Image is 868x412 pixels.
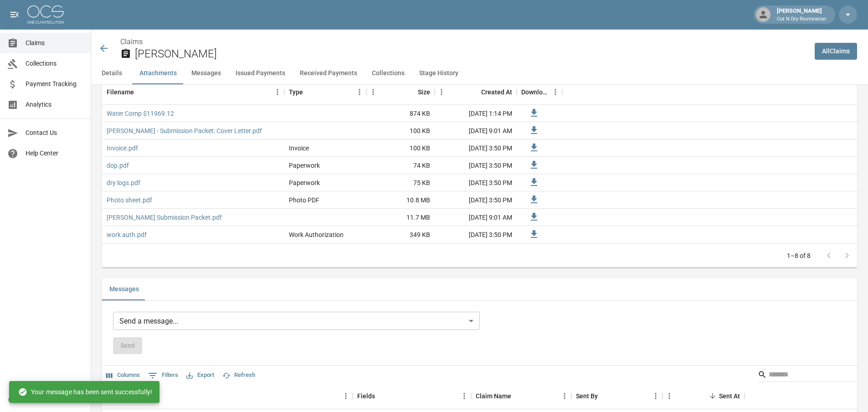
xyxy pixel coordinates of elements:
button: Menu [271,85,284,99]
button: Menu [435,85,448,99]
div: [DATE] 9:01 AM [435,122,517,139]
div: Fields [353,383,471,409]
div: [DATE] 9:01 AM [435,209,517,226]
div: Photo PDF [289,196,319,205]
div: [DATE] 3:50 PM [435,226,517,243]
button: Show filters [146,368,180,383]
div: 10.8 MB [366,191,435,209]
div: Download [521,79,549,105]
img: ocs-logo-white-transparent.png [27,5,64,24]
div: anchor tabs [91,62,868,84]
div: Type [284,79,366,105]
div: Type [289,79,303,105]
a: Claims [120,37,143,46]
div: [DATE] 3:50 PM [435,174,517,191]
a: work auth.pdf [107,230,147,239]
a: dop.pdf [107,161,129,170]
button: Menu [339,389,353,403]
p: Cut N Dry Restoration [777,15,826,23]
div: Invoice [289,144,309,153]
div: [DATE] 1:14 PM [435,105,517,122]
button: Stage History [412,62,466,84]
a: [PERSON_NAME] - Submission Packet: Cover Letter.pdf [107,126,262,135]
button: Menu [663,389,676,403]
a: dry logs.pdf [107,178,140,187]
div: © 2025 One Claim Solution [8,395,82,404]
span: Help Center [26,149,83,158]
button: Received Payments [293,62,365,84]
p: 1–8 of 8 [787,251,811,260]
button: Menu [558,389,571,403]
button: Sort [706,390,719,402]
div: 100 KB [366,139,435,157]
button: Menu [353,85,366,99]
div: 11.7 MB [366,209,435,226]
button: Sort [511,390,524,402]
div: 100 KB [366,122,435,139]
span: Claims [26,38,83,48]
div: Sent At [719,383,740,409]
div: related-list tabs [102,278,857,300]
div: Filename [107,79,134,105]
a: AllClaims [815,43,857,60]
button: Menu [457,389,471,403]
span: Payment Tracking [26,79,83,89]
button: Collections [365,62,412,84]
div: 874 KB [366,105,435,122]
div: Fields [357,383,375,409]
div: Claim Name [471,383,571,409]
div: Paperwork [289,161,320,170]
div: [DATE] 3:50 PM [435,139,517,157]
div: [PERSON_NAME] [773,6,830,23]
div: 74 KB [366,157,435,174]
button: Sort [375,390,388,402]
div: Download [517,79,562,105]
button: Attachments [132,62,184,84]
div: 75 KB [366,174,435,191]
div: Your message has been sent successfully! [18,384,152,400]
span: Contact Us [26,128,83,138]
button: Sort [598,390,611,402]
div: Size [366,79,435,105]
div: Created At [481,79,512,105]
button: Menu [366,85,380,99]
button: Select columns [104,368,142,382]
div: Filename [102,79,284,105]
button: Menu [649,389,663,403]
a: Photo sheet.pdf [107,196,152,205]
span: Collections [26,59,83,68]
span: Analytics [26,100,83,109]
a: Invoice.pdf [107,144,138,153]
div: Created At [435,79,517,105]
div: Paperwork [289,178,320,187]
div: 349 KB [366,226,435,243]
div: Claim Name [476,383,511,409]
div: Send a message... [113,312,480,330]
button: Export [184,368,216,382]
div: Size [418,79,430,105]
div: Search [758,367,855,384]
button: Messages [102,278,146,300]
button: open drawer [5,5,24,24]
div: Work Authorization [289,230,344,239]
nav: breadcrumb [120,36,807,47]
div: [DATE] 3:50 PM [435,157,517,174]
button: Details [91,62,132,84]
div: Sent By [576,383,598,409]
div: [DATE] 3:50 PM [435,191,517,209]
a: [PERSON_NAME] Submission Packet.pdf [107,213,222,222]
div: Message [102,383,353,409]
div: Sent At [663,383,745,409]
button: Messages [184,62,228,84]
div: Sent By [571,383,663,409]
a: Water Comp $11969.12 [107,109,174,118]
button: Menu [549,85,562,99]
h2: [PERSON_NAME] [135,47,807,61]
button: Issued Payments [228,62,293,84]
button: Refresh [220,368,257,382]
